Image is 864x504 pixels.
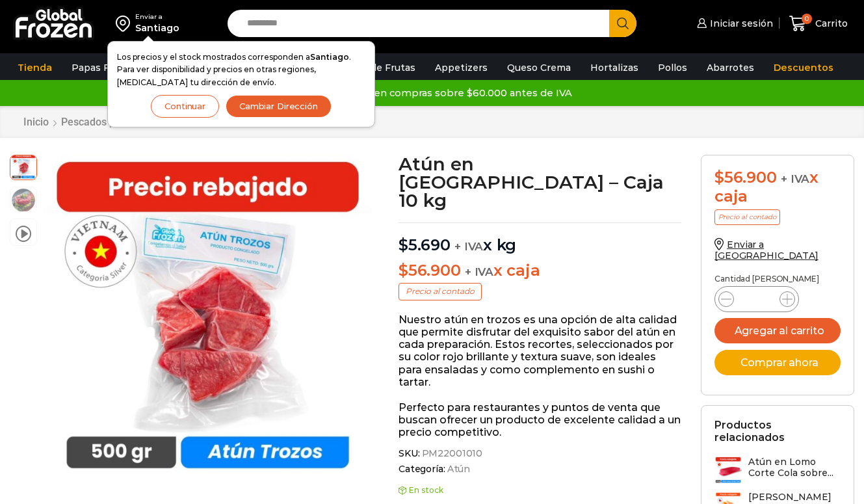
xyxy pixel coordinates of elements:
[714,239,818,261] a: Enviar a [GEOGRAPHIC_DATA]
[135,21,179,34] div: Santiago
[60,116,161,128] a: Pescados y Mariscos
[399,261,681,280] p: x caja
[10,153,36,179] span: atun trozo
[584,55,645,80] a: Hortalizas
[44,155,372,483] img: atun trozo
[310,52,349,62] strong: Santiago
[135,12,179,21] div: Enviar a
[399,222,681,255] p: x kg
[744,290,769,308] input: Product quantity
[399,283,482,300] p: Precio al contado
[694,10,773,36] a: Iniciar sesión
[23,116,49,128] a: Inicio
[714,168,841,206] div: x caja
[714,457,841,484] a: Atún en Lomo Corte Cola sobre...
[399,155,681,209] h1: Atún en [GEOGRAPHIC_DATA] – Caja 10 kg
[428,55,494,80] a: Appetizers
[44,155,372,483] div: 1 / 3
[10,187,36,213] span: foto tartaro atun
[714,350,841,375] button: Comprar ahora
[714,168,724,187] span: $
[465,265,493,278] span: + IVA
[399,313,681,388] p: Nuestro atún en trozos es una opción de alta calidad que permite disfrutar del exquisito sabor de...
[399,486,681,495] p: En stock
[117,51,365,88] p: Los precios y el stock mostrados corresponden a . Para ver disponibilidad y precios en otras regi...
[501,55,577,80] a: Queso Crema
[11,55,59,80] a: Tienda
[714,168,776,187] bdi: 56.900
[399,448,681,459] span: SKU:
[802,14,812,24] span: 0
[781,172,809,185] span: + IVA
[399,235,451,254] bdi: 5.690
[714,209,780,225] p: Precio al contado
[445,464,470,475] a: Atún
[116,12,135,34] img: address-field-icon.svg
[651,55,694,80] a: Pollos
[714,318,841,343] button: Agregar al carrito
[420,448,483,459] span: PM22001010
[714,274,841,284] p: Cantidad [PERSON_NAME]
[454,240,483,253] span: + IVA
[786,8,851,39] a: 0 Carrito
[812,17,848,30] span: Carrito
[226,95,332,118] button: Cambiar Dirección
[399,261,460,280] bdi: 56.900
[399,261,408,280] span: $
[334,55,422,80] a: Pulpa de Frutas
[700,55,761,80] a: Abarrotes
[399,235,408,254] span: $
[748,457,841,479] h3: Atún en Lomo Corte Cola sobre...
[151,95,219,118] button: Continuar
[399,464,681,475] span: Categoría:
[714,419,841,444] h2: Productos relacionados
[399,401,681,439] p: Perfecto para restaurantes y puntos de venta que buscan ofrecer un producto de excelente calidad ...
[767,55,840,80] a: Descuentos
[707,17,773,30] span: Iniciar sesión
[65,55,137,80] a: Papas Fritas
[609,10,636,37] button: Search button
[23,116,195,128] nav: Breadcrumb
